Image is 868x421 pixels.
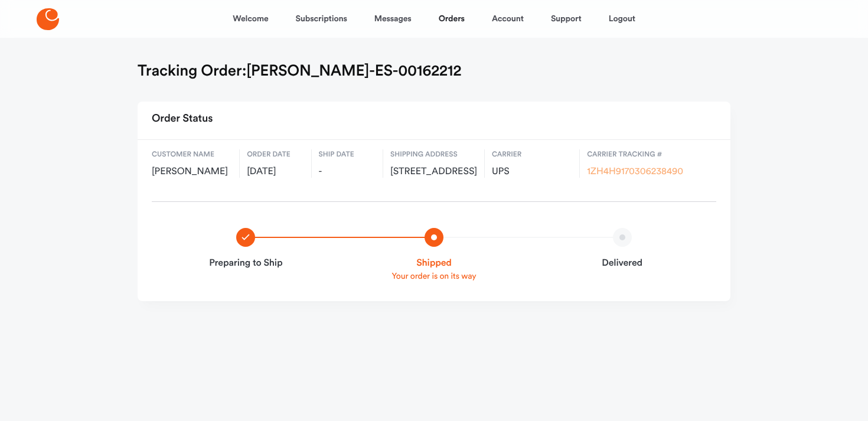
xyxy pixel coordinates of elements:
h1: Tracking Order: [PERSON_NAME]-ES-00162212 [138,61,461,80]
a: Subscriptions [296,5,347,33]
a: Welcome [233,5,268,33]
a: Account [492,5,524,33]
span: [STREET_ADDRESS] [390,166,477,178]
p: Your order is on its way [354,270,514,282]
span: [PERSON_NAME] [152,166,232,178]
span: Carrier Tracking # [587,149,709,160]
strong: Delivered [542,256,702,270]
a: Orders [439,5,465,33]
span: UPS [492,166,572,178]
span: Shipping address [390,149,477,160]
a: Logout [609,5,635,33]
strong: Preparing to Ship [166,256,326,270]
strong: Shipped [354,256,514,270]
a: 1ZH4H9170306238490 [587,167,683,177]
span: Order date [247,149,304,160]
span: - [319,166,376,178]
span: Customer name [152,149,232,160]
h2: Order Status [152,109,213,130]
span: Ship date [319,149,376,160]
span: [DATE] [247,166,304,178]
a: Support [551,5,582,33]
a: Messages [374,5,412,33]
span: Carrier [492,149,572,160]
